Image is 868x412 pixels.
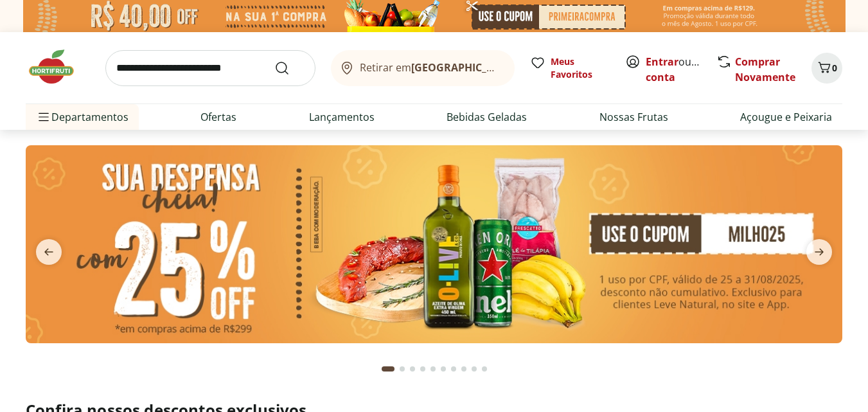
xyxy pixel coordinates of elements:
[447,109,527,125] a: Bebidas Geladas
[379,354,397,384] button: Current page from fs-carousel
[646,55,716,84] a: Criar conta
[331,50,515,86] button: Retirar em[GEOGRAPHIC_DATA]/[GEOGRAPHIC_DATA]
[36,102,128,132] span: Departamentos
[479,354,490,384] button: Go to page 10 from fs-carousel
[428,354,438,384] button: Go to page 5 from fs-carousel
[811,53,842,84] button: Carrinho
[418,354,428,384] button: Go to page 4 from fs-carousel
[360,62,502,73] span: Retirar em
[200,109,236,125] a: Ofertas
[646,54,703,85] span: ou
[438,354,448,384] button: Go to page 6 from fs-carousel
[26,48,90,86] img: Hortifruti
[397,354,407,384] button: Go to page 2 from fs-carousel
[36,102,51,132] button: Menu
[105,50,315,86] input: search
[309,109,375,125] a: Lançamentos
[832,62,837,74] span: 0
[646,55,678,69] a: Entrar
[530,55,610,81] a: Meus Favoritos
[469,354,479,384] button: Go to page 9 from fs-carousel
[599,109,668,125] a: Nossas Frutas
[274,60,305,76] button: Submit Search
[796,239,842,265] button: next
[735,55,795,84] a: Comprar Novamente
[740,109,832,125] a: Açougue e Peixaria
[26,239,72,265] button: previous
[26,145,842,343] img: cupom
[448,354,459,384] button: Go to page 7 from fs-carousel
[459,354,469,384] button: Go to page 8 from fs-carousel
[551,55,610,81] span: Meus Favoritos
[407,354,418,384] button: Go to page 3 from fs-carousel
[411,60,628,75] b: [GEOGRAPHIC_DATA]/[GEOGRAPHIC_DATA]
